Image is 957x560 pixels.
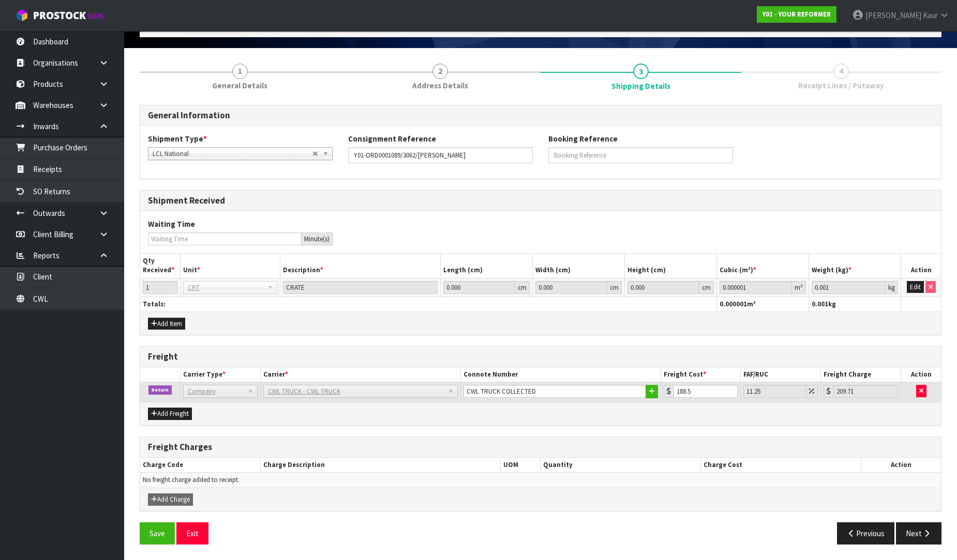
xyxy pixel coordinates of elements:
a: Y01 - YOUR REFORMER [757,6,836,23]
th: Charge Description [260,458,500,473]
th: Cubic (m³) [717,254,809,278]
input: Consignment Reference [348,147,533,163]
th: Action [861,458,941,473]
span: [PERSON_NAME] [865,10,921,20]
span: 4 [833,64,849,79]
div: cm [607,281,622,294]
span: Return [148,385,172,395]
strong: Y01 - YOUR REFORMER [762,10,831,19]
span: Shipping Details [140,97,941,552]
button: Previous [837,522,895,545]
label: Waiting Time [148,219,195,229]
img: cube-alt.png [16,9,28,22]
th: Weight (kg) [809,254,901,278]
input: Waiting Time [148,232,302,245]
span: Company [188,385,244,398]
span: 2 [432,64,448,79]
th: Charge Cost [701,458,861,473]
th: m³ [717,297,809,312]
span: CWL TRUCK - CWL TRUCK [268,385,444,398]
span: ProStock [33,9,86,22]
th: Unit [180,254,280,278]
h3: General Information [148,111,933,120]
span: CRT [188,282,264,294]
input: Width [535,281,607,294]
span: 0.001 [812,300,828,308]
span: General Details [212,80,267,91]
button: Add Charge [148,493,193,506]
th: Height (cm) [625,254,717,278]
th: UOM [501,458,541,473]
th: Qty Received [140,254,180,278]
div: kg [886,281,898,294]
h3: Freight Charges [148,442,933,452]
span: Receipt Lines / Putaway [798,80,884,91]
input: Booking Reference [548,147,733,163]
div: cm [699,281,714,294]
input: Description [283,281,438,294]
th: Freight Cost [661,367,741,382]
h3: Shipment Received [148,196,933,206]
h3: Freight [148,352,933,362]
th: FAF/RUC [741,367,821,382]
div: Minute(s) [302,232,333,245]
label: Shipment Type [148,133,207,144]
input: Connote Number 1 [463,385,646,398]
span: LCL National [153,148,312,160]
th: Carrier Type [180,367,260,382]
th: kg [809,297,901,312]
td: No freight charge added to receipt. [140,473,941,488]
button: Next [896,522,941,545]
input: Height [627,281,699,294]
input: Qty Received [143,281,177,294]
button: Add Freight [148,408,192,420]
span: 3 [633,64,649,79]
th: Freight Charge [821,367,901,382]
button: Add Item [148,318,185,330]
th: Action [901,254,941,278]
th: Quantity [541,458,701,473]
th: Charge Code [140,458,260,473]
input: Freight Cost [674,385,738,398]
th: Action [901,367,941,382]
label: Consignment Reference [348,133,436,144]
div: cm [515,281,530,294]
input: Weight [812,281,886,294]
input: Cubic [720,281,792,294]
th: Connote Number [460,367,661,382]
th: Description [280,254,441,278]
button: Edit [907,281,924,293]
label: Booking Reference [548,133,618,144]
th: Width (cm) [533,254,625,278]
span: 0.000001 [720,300,747,308]
button: Exit [176,522,208,545]
button: Save [140,522,175,545]
th: Carrier [260,367,460,382]
span: 1 [232,64,248,79]
input: Freight Adjustment [743,385,806,398]
div: m³ [792,281,806,294]
span: Shipping Details [611,81,670,91]
input: Length [443,281,515,294]
span: Address Details [412,80,468,91]
span: Kaur [923,10,938,20]
small: WMS [88,11,104,21]
th: Totals: [140,297,717,312]
input: Freight Charge [833,385,898,398]
th: Length (cm) [440,254,532,278]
